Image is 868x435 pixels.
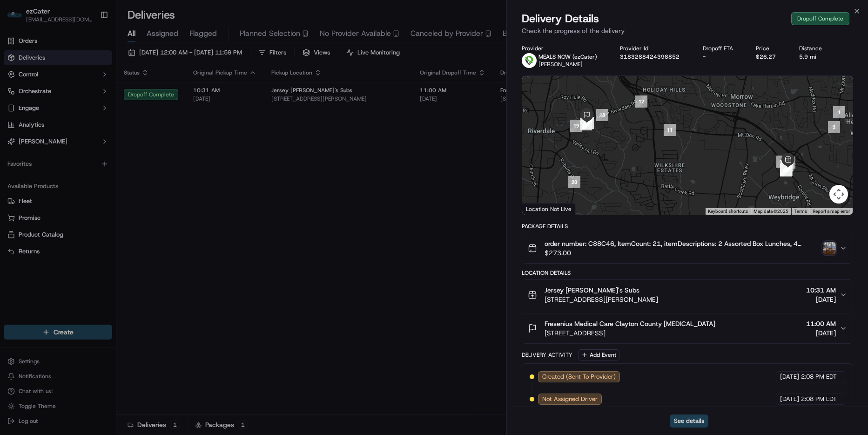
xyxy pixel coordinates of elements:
div: 5.9 mi [799,53,830,61]
span: [STREET_ADDRESS][PERSON_NAME] [545,295,658,304]
div: 19 [570,120,582,132]
div: Price [756,45,784,52]
div: 13 [596,109,608,121]
div: 18 [580,118,592,130]
p: Check the progress of the delivery [522,26,853,35]
p: Welcome 👋 [9,37,169,52]
span: [STREET_ADDRESS] [545,328,715,338]
img: photo_proof_of_pickup image [823,242,836,255]
div: Provider [522,45,606,52]
div: - [703,53,741,61]
div: We're available if you need us! [32,98,118,106]
div: 12 [635,95,647,108]
a: 📗Knowledge Base [6,131,75,148]
a: Open this area in Google Maps (opens a new window) [525,203,555,215]
div: 2 [828,121,840,133]
span: Fresenius Medical Care Clayton County [MEDICAL_DATA] [545,319,715,328]
div: 📗 [9,136,17,143]
button: Jersey [PERSON_NAME]'s Subs[STREET_ADDRESS][PERSON_NAME]10:31 AM[DATE] [522,280,853,310]
div: 11 [664,124,676,136]
button: Keyboard shortcuts [708,208,748,215]
button: order number: C88C46, ItemCount: 21, itemDescriptions: 2 Assorted Box Lunches, 4 Assorted Box Lun... [522,233,853,263]
button: 3183288424398852 [620,53,680,61]
span: Delivery Details [522,11,599,26]
span: 2:08 PM EDT [801,373,837,381]
p: MEALS NOW (ezCater) [538,53,597,61]
div: 15 [582,117,594,129]
span: order number: C88C46, ItemCount: 21, itemDescriptions: 2 Assorted Box Lunches, 4 Assorted Box Lun... [545,239,819,248]
div: Start new chat [32,89,153,98]
span: [DATE] [806,295,836,304]
div: 16 [581,117,593,129]
span: $273.00 [545,248,819,258]
div: Dropoff ETA [703,45,741,52]
span: API Documentation [88,135,149,144]
button: Map camera controls [829,185,848,204]
div: Delivery Activity [522,351,572,359]
div: Package Details [522,223,853,230]
span: [DATE] [806,328,836,338]
span: [PERSON_NAME] [538,61,583,68]
div: 10 [776,156,788,168]
img: Google [525,203,555,215]
span: 11:00 AM [806,319,836,328]
span: [DATE] [780,395,799,403]
img: Nash [9,9,28,28]
span: Knowledge Base [19,135,71,144]
span: Not Assigned Driver [542,395,598,403]
div: 9 [780,163,792,176]
div: 💻 [79,136,86,143]
div: Location Not Live [522,203,576,215]
a: Report a map error [813,209,850,214]
button: Fresenius Medical Care Clayton County [MEDICAL_DATA][STREET_ADDRESS]11:00 AM[DATE] [522,313,853,343]
div: Distance [799,45,830,52]
span: Jersey [PERSON_NAME]'s Subs [545,285,639,295]
div: 6 [781,164,793,176]
div: 1 [833,106,845,118]
button: See details [670,415,708,428]
img: 1736555255976-a54dd68f-1ca7-489b-9aae-adbdc363a1c4 [9,89,26,106]
div: 20 [568,176,580,188]
button: Add Event [578,349,619,360]
span: 2:08 PM EDT [801,395,837,403]
button: Start new chat [158,92,169,103]
span: Map data ©2025 [754,209,788,214]
span: Created (Sent To Provider) [542,373,616,381]
div: Location Details [522,269,853,277]
a: Terms (opens in new tab) [794,209,807,214]
div: $26.27 [756,53,784,61]
a: Powered byPylon [66,157,113,165]
a: 💻API Documentation [75,131,153,148]
span: Pylon [93,158,113,165]
img: melas_now_logo.png [522,53,537,68]
input: Got a question? Start typing here... [24,60,168,70]
span: [DATE] [780,373,799,381]
span: 10:31 AM [806,285,836,295]
div: Provider Id [620,45,688,52]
